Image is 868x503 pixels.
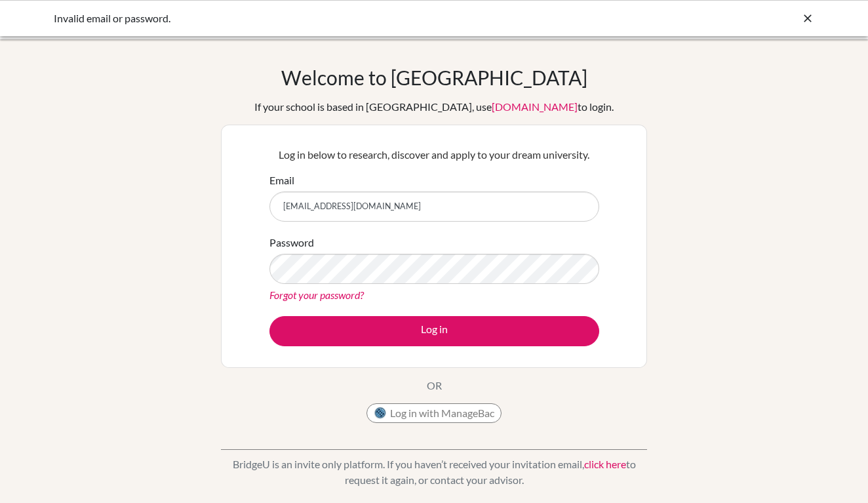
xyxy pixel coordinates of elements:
[54,10,618,26] div: Invalid email or password.
[221,456,647,488] p: BridgeU is an invite only platform. If you haven’t received your invitation email, to request it ...
[269,316,599,346] button: Log in
[254,99,614,115] div: If your school is based in [GEOGRAPHIC_DATA], use to login.
[269,289,364,301] a: Forgot your password?
[427,378,442,393] p: OR
[269,235,314,251] label: Password
[281,66,587,89] h1: Welcome to [GEOGRAPHIC_DATA]
[366,403,502,423] button: Log in with ManageBac
[269,147,599,163] p: Log in below to research, discover and apply to your dream university.
[492,100,578,113] a: [DOMAIN_NAME]
[584,458,626,470] a: click here
[269,172,294,188] label: Email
